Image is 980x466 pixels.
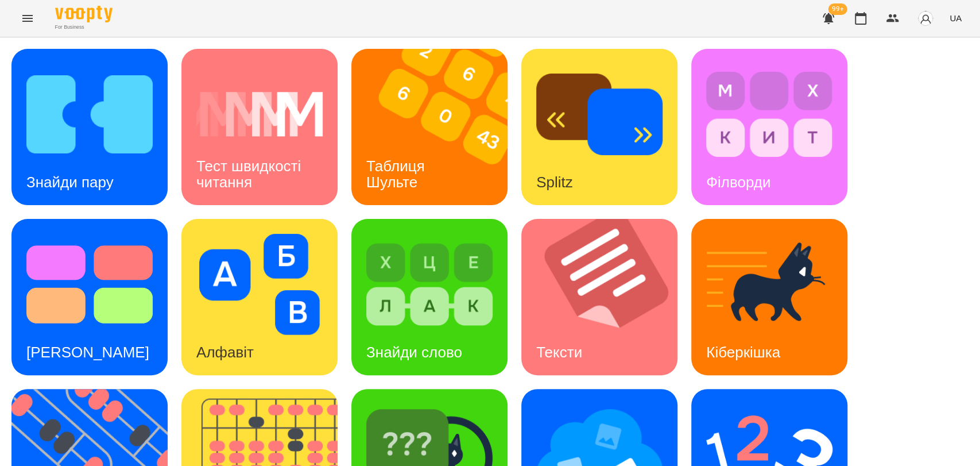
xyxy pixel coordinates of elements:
a: Знайди словоЗнайди слово [351,219,508,375]
img: Тест швидкості читання [196,64,323,165]
a: КіберкішкаКіберкішка [691,219,847,375]
img: avatar_s.png [917,10,933,26]
button: UA [945,7,966,29]
a: SplitzSplitz [521,49,677,205]
a: ТекстиТексти [521,219,677,375]
h3: Знайди слово [366,344,462,361]
img: Тексти [521,219,692,375]
h3: Алфавіт [196,344,254,361]
h3: Знайди пару [26,174,114,191]
a: Знайди паруЗнайди пару [11,49,168,205]
img: Знайди слово [366,234,493,335]
a: Таблиця ШультеТаблиця Шульте [351,49,508,205]
h3: Філворди [706,174,770,191]
a: Тест швидкості читанняТест швидкості читання [181,49,338,205]
h3: Таблиця Шульте [366,157,429,190]
h3: Splitz [536,174,573,191]
h3: [PERSON_NAME] [26,344,149,361]
img: Voopty Logo [55,6,113,22]
span: 99+ [828,3,847,15]
img: Splitz [536,64,663,165]
img: Тест Струпа [26,234,153,335]
h3: Тексти [536,344,582,361]
img: Алфавіт [196,234,323,335]
a: АлфавітАлфавіт [181,219,338,375]
span: UA [950,12,962,24]
a: Тест Струпа[PERSON_NAME] [11,219,168,375]
a: ФілвордиФілворди [691,49,847,205]
h3: Тест швидкості читання [196,157,305,190]
button: Menu [14,5,41,32]
span: For Business [55,24,113,31]
img: Філворди [706,64,832,165]
img: Кіберкішка [706,234,832,335]
img: Таблиця Шульте [351,49,522,205]
h3: Кіберкішка [706,344,780,361]
img: Знайди пару [26,64,153,165]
